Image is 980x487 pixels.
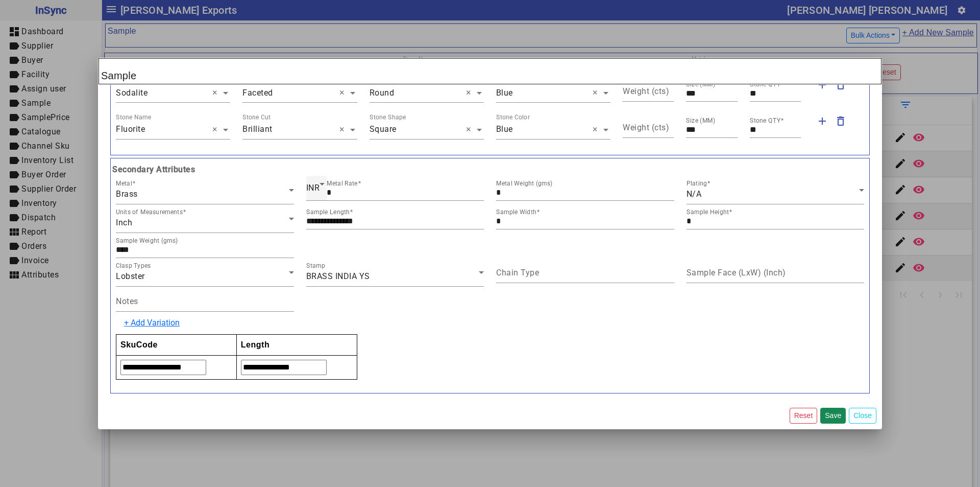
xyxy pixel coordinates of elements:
mat-label: Notes [116,296,138,306]
button: Close [849,408,876,424]
mat-label: Stone QTY [750,117,780,124]
div: Stone Name [116,113,151,122]
span: INR [306,183,320,193]
th: SkuCode [116,334,237,355]
mat-label: Sample Weight (gms) [116,237,178,244]
div: Stone Cut [242,76,271,85]
span: Clear all [339,124,348,136]
th: Length [236,334,357,355]
mat-label: Metal Weight (gms) [496,180,553,187]
mat-label: Units of Measurements [116,208,183,216]
mat-label: Sample Length [306,208,350,216]
span: Clear all [466,124,475,136]
span: Clear all [339,87,348,99]
span: N/A [687,189,702,199]
span: Clear all [466,87,475,99]
mat-label: Sample Face (LxW) (Inch) [687,267,786,277]
mat-label: Plating [687,180,707,187]
mat-label: Clasp Types [116,262,151,269]
mat-icon: add [816,79,828,91]
button: Reset [790,408,818,424]
mat-label: Sample Width [496,208,536,216]
div: Stone Shape [370,76,406,85]
b: Secondary Attributes [110,164,870,176]
div: Stone Shape [370,113,406,122]
mat-icon: add [816,115,828,127]
div: Stone Cut [242,113,271,122]
mat-label: Chain Type [496,267,539,277]
button: + Add Variation [117,313,186,333]
span: Lobster [116,271,145,281]
button: Save [820,408,846,424]
mat-label: Weight (cts) [623,123,669,132]
span: Clear all [212,87,221,99]
span: Clear all [593,87,601,99]
div: Stone Color [496,113,530,122]
span: BRASS INDIA YS [306,271,370,281]
mat-label: Metal [116,180,132,187]
mat-label: Sample Height [687,208,729,216]
mat-label: Size (MM) [686,117,716,124]
mat-label: Stamp [306,262,325,269]
span: Clear all [212,124,221,136]
mat-icon: delete_outline [835,115,847,127]
div: Stone Color [496,76,530,85]
h2: Sample [99,58,881,84]
span: Brass [116,189,138,199]
div: Stone Name [116,76,151,85]
mat-label: Weight (cts) [623,86,669,96]
mat-label: Stone QTY [750,81,780,88]
span: Inch [116,218,132,227]
mat-icon: delete_outline [835,79,847,91]
mat-label: Metal Rate [327,180,358,187]
mat-label: Size (MM) [686,81,716,88]
span: Clear all [593,124,601,136]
